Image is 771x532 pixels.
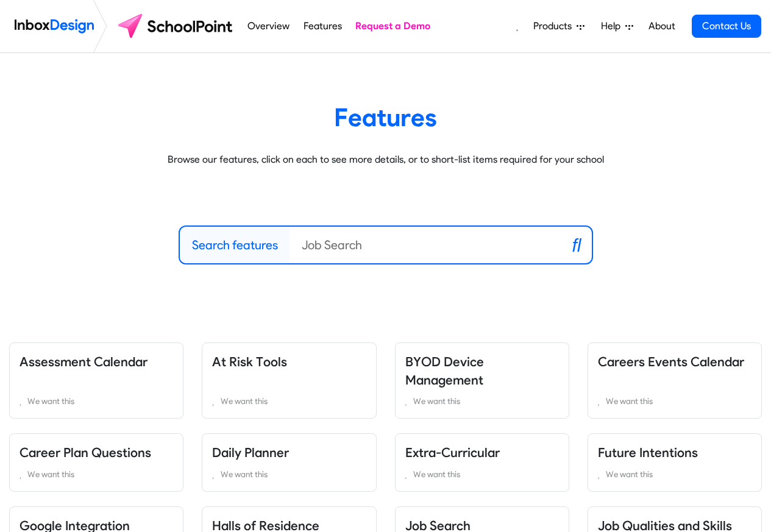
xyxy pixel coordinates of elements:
div: BYOD Device Management [386,342,578,419]
div: At Risk Tools [193,342,385,419]
a: Contact Us [692,15,761,38]
input: Job Search [290,227,563,263]
div: Future Intentions [578,433,771,492]
div: Careers Events Calendar [578,342,771,419]
a: Careers Events Calendar [598,354,744,369]
span: We want this [606,469,653,479]
div: Daily Planner [193,433,385,492]
span: We want this [221,469,268,479]
a: We want this [20,467,173,481]
a: We want this [20,394,173,408]
span: We want this [221,396,268,406]
a: Overview [244,14,293,38]
a: We want this [212,394,366,408]
a: Request a Demo [352,14,434,38]
a: Help [596,14,638,38]
p: Browse our features, click on each to see more details, or to short-list items required for your ... [18,152,753,167]
a: Features [300,14,345,38]
a: We want this [598,467,751,481]
a: Future Intentions [598,445,698,460]
a: We want this [212,467,366,481]
a: Assessment Calendar [20,354,147,369]
div: Extra-Curricular [386,433,578,492]
a: Daily Planner [212,445,289,460]
a: Career Plan Questions [20,445,151,460]
a: We want this [405,394,559,408]
span: We want this [413,469,460,479]
span: We want this [27,396,74,406]
a: Extra-Curricular [405,445,500,460]
heading: Features [18,102,753,133]
img: schoolpoint logo [112,12,241,41]
span: Help [601,19,625,34]
a: We want this [405,467,559,481]
span: We want this [413,396,460,406]
a: About [645,14,678,38]
span: Products [533,19,577,34]
span: We want this [27,469,74,479]
a: BYOD Device Management [405,354,484,388]
a: We want this [598,394,751,408]
span: We want this [606,396,653,406]
a: Products [528,14,589,38]
a: At Risk Tools [212,354,287,369]
label: Search features [192,236,278,254]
